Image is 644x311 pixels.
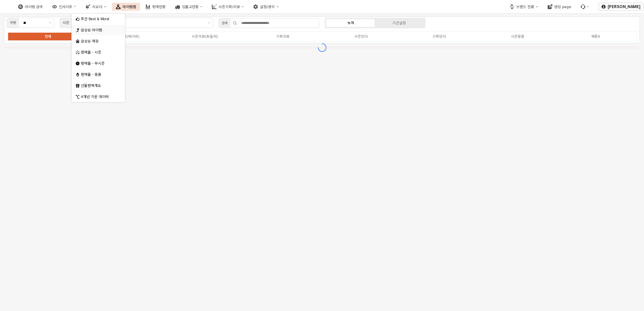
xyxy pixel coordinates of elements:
[322,34,400,39] label: 시즌언더
[392,21,406,25] div: 기간설정
[608,4,640,9] p: [PERSON_NAME]
[92,5,102,9] div: 리오더
[81,50,117,55] div: 판매율 - 시즌
[45,34,52,39] div: 전체
[479,34,557,39] label: 시즌용품
[249,3,283,11] button: 설정/관리
[375,20,423,26] label: 기간설정
[59,5,72,9] div: 인사이트
[82,3,110,11] button: 리오더
[554,5,571,9] div: 영업 page
[222,20,228,26] div: 검색
[327,20,375,26] label: 누적
[557,34,635,39] label: 복종X
[9,34,87,39] label: 전체
[205,18,213,28] button: 제안 사항 표시
[113,34,139,39] div: 시즌의류(베이비)
[81,16,117,22] div: 주간 Best & Worst
[354,34,368,39] div: 시즌언더
[276,34,290,39] div: 기획의류
[591,34,600,39] div: 복종X
[182,5,199,9] div: 입출고현황
[166,34,244,39] label: 시즌의류(토들러)
[208,3,248,11] button: 시즌기획/리뷰
[48,3,80,11] button: 인사이트
[25,5,43,9] div: 아이템 검색
[511,34,524,39] div: 시즌용품
[544,3,575,11] button: 영업 page
[112,3,140,11] button: 아이템맵
[244,34,322,39] label: 기획의류
[141,3,170,11] button: 판매현황
[81,39,117,44] div: 급상승 매장
[14,3,47,11] button: 아이템 검색
[516,5,534,9] div: 브랜드 전환
[72,13,125,102] div: Select an option
[400,34,478,39] label: 기획언더
[219,5,240,9] div: 시즌기획/리뷰
[152,5,166,9] div: 판매현황
[599,3,643,11] button: [PERSON_NAME]
[260,5,275,9] div: 설정/관리
[432,34,446,39] div: 기획언더
[506,3,542,11] button: 브랜드 전환
[348,21,354,25] div: 누적
[87,34,165,39] label: 시즌의류(베이비)
[123,5,136,9] div: 아이템맵
[577,3,593,11] div: 버그 제보 및 기능 개선 요청
[63,20,69,26] div: 시즌
[10,20,17,26] div: 구분
[192,34,218,39] div: 시즌의류(토들러)
[81,61,117,66] div: 판매율 - 무시즌
[46,18,54,28] button: 제안 사항 표시
[171,3,206,11] button: 입출고현황
[81,94,117,99] div: 4개년 기온 데이터
[81,83,117,88] div: 선물판매개요
[81,72,101,77] span: 판매율 - 용품
[81,28,117,33] div: 급상승 아이템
